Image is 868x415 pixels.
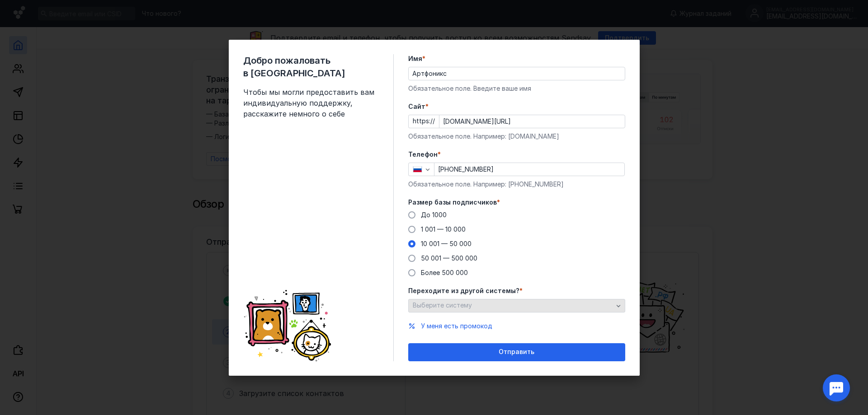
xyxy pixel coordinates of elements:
[421,254,477,262] span: 50 001 — 500 000
[408,286,519,295] span: Переходите из другой системы?
[421,211,447,219] span: До 1000
[408,343,625,361] button: Отправить
[421,322,492,330] span: У меня есть промокод
[408,54,422,63] span: Имя
[243,87,379,119] span: Чтобы мы могли предоставить вам индивидуальную поддержку, расскажите немного о себе
[413,301,472,309] span: Выберите систему
[421,240,472,247] span: 10 001 — 50 000
[421,322,492,331] button: У меня есть промокод
[243,54,379,79] span: Добро пожаловать в [GEOGRAPHIC_DATA]
[499,348,534,356] span: Отправить
[421,269,468,276] span: Более 500 000
[421,225,466,233] span: 1 001 — 10 000
[408,180,625,189] div: Обязательное поле. Например: [PHONE_NUMBER]
[408,132,625,141] div: Обязательное поле. Например: [DOMAIN_NAME]
[408,102,425,111] span: Cайт
[408,198,497,207] span: Размер базы подписчиков
[408,299,625,312] button: Выберите систему
[408,150,438,159] span: Телефон
[408,84,625,93] div: Обязательное поле. Введите ваше имя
